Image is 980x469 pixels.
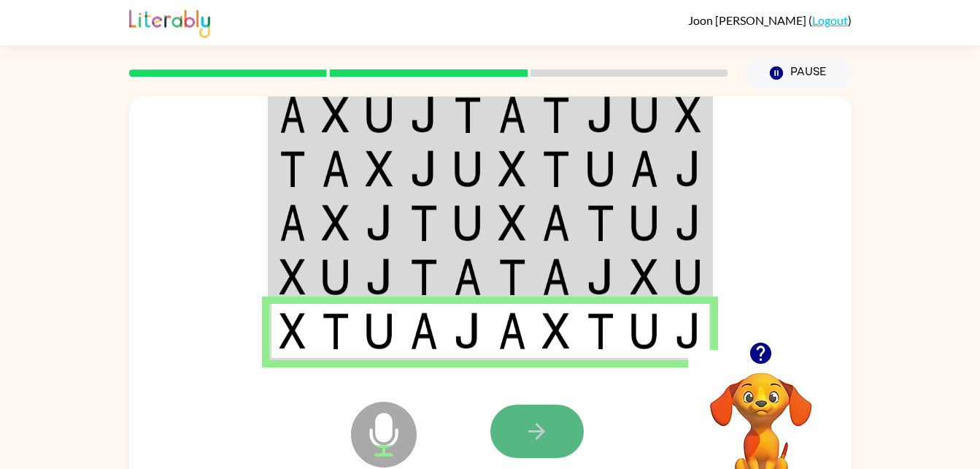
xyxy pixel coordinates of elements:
[279,150,306,187] img: t
[366,205,393,241] img: j
[675,313,701,349] img: j
[410,259,438,295] img: t
[498,205,526,241] img: x
[498,259,526,295] img: t
[454,205,482,241] img: u
[366,96,393,133] img: u
[587,259,614,295] img: j
[322,313,350,349] img: t
[279,259,306,295] img: x
[322,259,350,295] img: u
[498,313,526,349] img: a
[630,313,658,349] img: u
[542,150,570,187] img: t
[542,313,570,349] img: x
[587,313,614,349] img: t
[454,96,482,133] img: t
[279,205,306,241] img: a
[366,150,393,187] img: x
[746,56,852,90] button: Pause
[366,313,393,349] img: u
[366,259,393,295] img: j
[454,150,482,187] img: u
[410,313,438,349] img: a
[675,96,701,133] img: x
[812,13,848,27] a: Logout
[279,96,306,133] img: a
[542,259,570,295] img: a
[630,150,658,187] img: a
[688,13,852,27] div: ( )
[675,259,701,295] img: u
[630,96,658,133] img: u
[322,96,350,133] img: x
[498,150,526,187] img: x
[630,259,658,295] img: x
[630,205,658,241] img: u
[542,205,570,241] img: a
[498,96,526,133] img: a
[454,313,482,349] img: j
[542,96,570,133] img: t
[454,259,482,295] img: a
[688,13,809,27] span: Joon [PERSON_NAME]
[279,313,306,349] img: x
[587,96,614,133] img: j
[675,205,701,241] img: j
[129,6,210,38] img: Literably
[675,150,701,187] img: j
[410,96,438,133] img: j
[587,150,614,187] img: u
[322,150,350,187] img: a
[410,150,438,187] img: j
[322,205,350,241] img: x
[587,205,614,241] img: t
[410,205,438,241] img: t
